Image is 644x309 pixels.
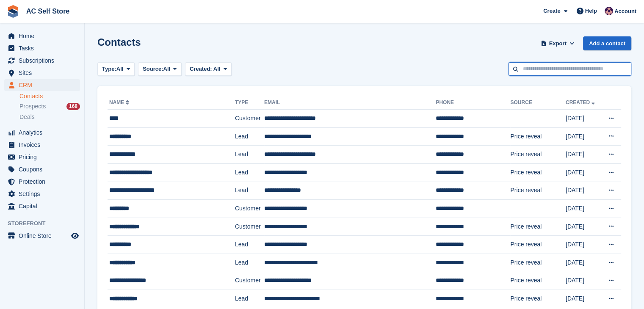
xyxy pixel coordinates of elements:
[97,36,141,48] h1: Contacts
[566,163,601,182] td: [DATE]
[235,272,264,290] td: Customer
[566,272,601,290] td: [DATE]
[436,96,510,110] th: Phone
[19,92,80,100] a: Contacts
[614,7,636,16] span: Account
[510,96,565,110] th: Source
[19,176,69,188] span: Protection
[235,146,264,164] td: Lead
[19,151,69,163] span: Pricing
[585,7,597,15] span: Help
[235,182,264,200] td: Lead
[19,113,35,121] span: Deals
[4,151,80,163] a: menu
[7,5,19,18] img: stora-icon-8386f47178a22dfd0bd8f6a31ec36ba5ce8667c1dd55bd0f319d3a0aa187defe.svg
[4,200,80,212] a: menu
[235,236,264,254] td: Lead
[97,62,135,76] button: Type: All
[566,254,601,272] td: [DATE]
[4,79,80,91] a: menu
[235,200,264,218] td: Customer
[510,127,565,146] td: Price reveal
[510,163,565,182] td: Price reveal
[4,127,80,138] a: menu
[23,4,73,18] a: AC Self Store
[566,99,597,105] a: Created
[235,218,264,236] td: Customer
[235,290,264,308] td: Lead
[566,146,601,164] td: [DATE]
[19,42,69,54] span: Tasks
[235,110,264,128] td: Customer
[19,67,69,79] span: Sites
[143,65,163,73] span: Source:
[4,139,80,151] a: menu
[510,146,565,164] td: Price reveal
[566,236,601,254] td: [DATE]
[4,30,80,42] a: menu
[19,102,46,110] span: Prospects
[566,218,601,236] td: [DATE]
[213,66,221,72] span: All
[539,36,576,50] button: Export
[4,55,80,66] a: menu
[66,103,80,110] div: 168
[543,7,560,15] span: Create
[185,62,232,76] button: Created: All
[4,176,80,188] a: menu
[566,110,601,128] td: [DATE]
[235,127,264,146] td: Lead
[510,236,565,254] td: Price reveal
[19,113,80,121] a: Deals
[264,96,436,110] th: Email
[19,102,80,111] a: Prospects 168
[235,254,264,272] td: Lead
[510,218,565,236] td: Price reveal
[109,99,131,105] a: Name
[19,79,69,91] span: CRM
[235,163,264,182] td: Lead
[605,7,613,15] img: Ted Cox
[566,290,601,308] td: [DATE]
[163,65,171,73] span: All
[116,65,124,73] span: All
[70,231,80,241] a: Preview store
[566,127,601,146] td: [DATE]
[4,188,80,200] a: menu
[19,30,69,42] span: Home
[138,62,182,76] button: Source: All
[19,127,69,138] span: Analytics
[8,219,84,228] span: Storefront
[510,182,565,200] td: Price reveal
[566,200,601,218] td: [DATE]
[235,96,264,110] th: Type
[102,65,116,73] span: Type:
[19,163,69,175] span: Coupons
[4,42,80,54] a: menu
[4,67,80,79] a: menu
[190,66,212,72] span: Created:
[510,272,565,290] td: Price reveal
[4,163,80,175] a: menu
[19,200,69,212] span: Capital
[566,182,601,200] td: [DATE]
[510,254,565,272] td: Price reveal
[4,230,80,242] a: menu
[19,188,69,200] span: Settings
[19,139,69,151] span: Invoices
[510,290,565,308] td: Price reveal
[583,36,631,50] a: Add a contact
[549,39,567,48] span: Export
[19,55,69,66] span: Subscriptions
[19,230,69,242] span: Online Store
